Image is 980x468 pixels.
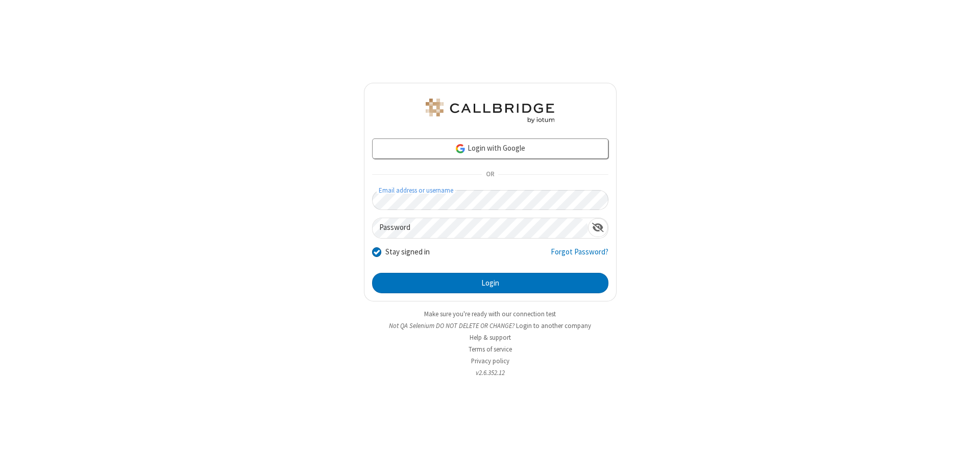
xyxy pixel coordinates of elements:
label: Stay signed in [385,246,430,258]
input: Password [373,218,588,238]
a: Forgot Password? [551,246,608,266]
a: Help & support [470,333,511,342]
img: google-icon.png [455,143,466,154]
button: Login to another company [516,321,591,331]
a: Login with Google [372,138,608,159]
a: Terms of service [469,345,512,354]
span: OR [482,168,498,182]
input: Email address or username [372,190,608,210]
img: QA Selenium DO NOT DELETE OR CHANGE [424,99,556,123]
a: Privacy policy [471,357,509,365]
a: Make sure you're ready with our connection test [424,310,556,318]
button: Login [372,273,608,293]
iframe: Chat [954,441,972,461]
li: v2.6.352.12 [364,368,617,378]
div: Show password [588,218,608,237]
li: Not QA Selenium DO NOT DELETE OR CHANGE? [364,321,617,331]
